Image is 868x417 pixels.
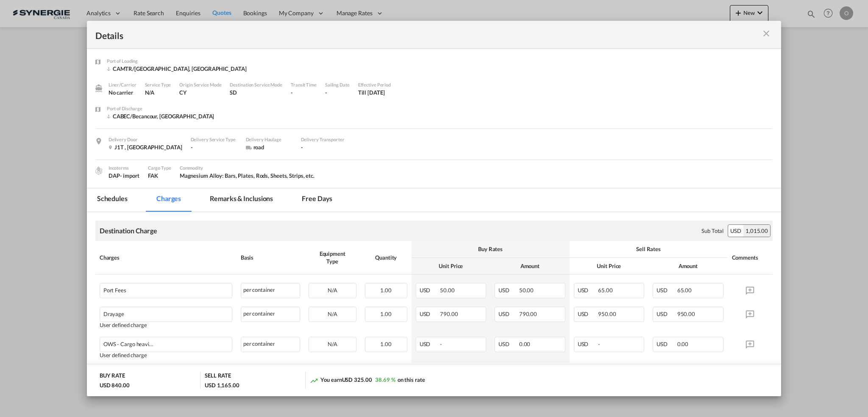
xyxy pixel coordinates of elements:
div: OWS - Cargo heavier than 26000 kg - 200 usd [103,337,197,347]
span: N/A [328,341,337,347]
md-dialog: Port of Loading ... [87,21,781,396]
div: Delivery Haulage [246,136,292,143]
div: - [291,89,317,96]
span: 50.00 [519,287,534,294]
div: Cargo Type [148,164,171,172]
div: CABEC/Becancour, QC [107,112,214,120]
div: Port Fees [103,283,197,294]
div: Sell Rates [574,245,723,253]
div: per container [241,283,300,298]
div: SELL RATE [205,372,231,381]
span: 65.00 [598,287,613,294]
div: DAP [108,172,139,179]
div: Origin Service Mode [179,81,221,89]
span: USD 325.00 [342,376,372,383]
div: Effective Period [358,81,391,89]
span: 1.00 [380,287,392,294]
span: USD [420,311,439,317]
span: 790.00 [519,311,537,317]
div: per container [241,337,300,352]
span: USD [578,287,597,294]
span: USD [498,341,518,347]
th: Comments [728,241,773,274]
div: User defined charge [100,322,232,328]
th: Amount [648,258,727,274]
th: Unit Price [570,258,648,274]
div: Liner/Carrier [108,81,136,89]
md-tab-item: Charges [146,188,191,212]
div: USD 840.00 [100,381,130,389]
span: 38.69 % [375,376,395,383]
div: No carrier [108,89,136,96]
div: Charges [100,254,232,261]
div: Destination Charge [100,226,157,235]
div: - import [120,172,139,179]
div: - [325,89,350,96]
div: Basis [241,254,300,261]
div: Delivery Service Type [191,136,237,143]
md-icon: icon-close m-3 fg-AAA8AD cursor [761,28,771,39]
div: User defined charge [100,352,232,358]
div: BUY RATE [100,372,125,381]
span: N/A [328,311,337,317]
div: You earn on this rate [310,376,425,385]
div: - [191,143,237,151]
div: Drayage [103,307,197,317]
md-tab-item: Schedules [87,188,138,212]
div: Equipment Type [309,250,356,265]
span: USD [578,341,597,347]
div: Service Type [145,81,171,89]
span: 0.00 [519,341,531,347]
div: Sub Total [701,227,723,235]
span: 950.00 [598,311,616,317]
th: Amount [490,258,569,274]
span: - [598,341,600,347]
span: Magnesium Alloy: Bars, Plates, Rods, Sheets, Strips, etc. [180,172,314,179]
div: Transit Time [291,81,317,89]
div: USD [728,225,743,237]
span: USD [657,287,676,294]
img: cargo.png [94,166,103,175]
div: per container [241,307,300,322]
div: USD 1,165.00 [205,381,239,389]
div: FAK [148,172,171,179]
span: - [440,341,442,347]
div: - [301,143,348,151]
span: USD [420,341,439,347]
md-tab-item: Free days [292,188,342,212]
span: USD [498,287,518,294]
div: CY [179,89,221,96]
div: Commodity [180,164,314,172]
span: USD [657,311,676,317]
span: N/A [145,89,155,96]
md-icon: icon-trending-up [310,376,318,385]
div: CAMTR/Montreal, QC [107,65,247,73]
span: USD [420,287,439,294]
div: Sailing Date [325,81,350,89]
div: Incoterms [108,164,139,172]
div: Till 31 Dec 2025 [358,89,385,96]
span: 950.00 [677,311,695,317]
div: 1,015.00 [743,225,770,237]
span: 0.00 [677,341,689,347]
div: SD [230,89,282,96]
div: Port of Discharge [107,105,214,112]
span: USD [498,311,518,317]
div: Delivery Transporter [301,136,348,143]
div: Details [95,29,705,40]
span: USD [657,341,676,347]
span: 1.00 [380,311,392,317]
div: Port of Loading [107,57,247,65]
span: USD [578,311,597,317]
md-pagination-wrapper: Use the left and right arrow keys to navigate between tabs [87,188,351,212]
div: Delivery Door [108,136,182,143]
span: 65.00 [677,287,692,294]
md-tab-item: Remarks & Inclusions [200,188,283,212]
div: J1T , Canada [108,143,182,151]
div: Buy Rates [416,245,565,253]
div: road [246,143,292,151]
span: 1.00 [380,341,392,347]
span: 790.00 [440,311,458,317]
th: Unit Price [412,258,490,274]
span: 50.00 [440,287,455,294]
